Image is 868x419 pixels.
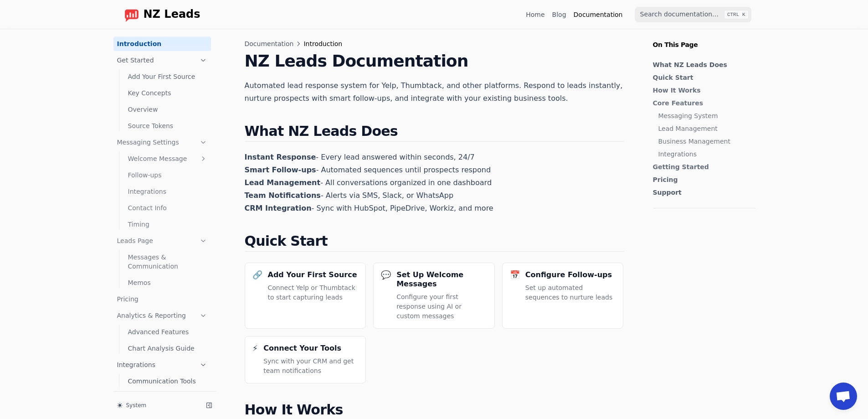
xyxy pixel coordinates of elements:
p: Automated lead response system for Yelp, Thumbtack, and other platforms. Respond to leads instant... [245,79,624,105]
h3: Configure Follow-ups [525,270,612,279]
strong: Instant Response [245,153,316,161]
img: logo [124,7,139,22]
a: Chart Analysis Guide [124,341,211,356]
a: CRM Systems [124,390,211,405]
a: Quick Start [653,73,750,82]
p: Configure your first response using AI or custom messages [396,292,487,321]
a: Support [653,188,750,197]
span: NZ Leads [144,8,200,21]
h3: Connect Your Tools [263,344,341,353]
button: Collapse sidebar [203,399,216,412]
a: Add Your First Source [124,69,211,84]
div: 📅 [510,270,520,279]
a: 💬Set Up Welcome MessagesConfigure your first response using AI or custom messages [373,263,495,329]
a: Lead Management [658,124,750,133]
a: Pricing [113,292,211,306]
p: Connect Yelp or Thumbtack to start capturing leads [268,283,359,302]
a: Documentation [574,10,623,19]
a: Integrations [124,184,211,199]
a: Messaging System [658,111,750,120]
button: System [113,399,199,412]
a: Analytics & Reporting [113,308,211,323]
a: Memos [124,275,211,290]
a: Integrations [113,357,211,372]
a: How It Works [653,86,750,95]
a: Business Management [658,137,750,146]
span: Documentation [245,39,294,48]
a: Introduction [113,36,211,51]
div: 💬 [381,270,391,279]
p: Sync with your CRM and get team notifications [263,357,358,376]
h3: Add Your First Source [268,270,357,279]
div: ⚡ [252,344,258,353]
h2: What NZ Leads Does [245,123,624,142]
a: Pricing [653,175,750,184]
a: Advanced Features [124,325,211,339]
a: Overview [124,102,211,117]
a: Getting Started [653,162,750,171]
a: Messages & Communication [124,250,211,274]
a: Integrations [658,150,750,159]
a: 🔗Add Your First SourceConnect Yelp or Thumbtack to start capturing leads [245,263,366,329]
strong: Smart Follow-ups [245,166,316,174]
h2: Quick Start [245,233,624,252]
span: Introduction [303,39,342,48]
a: Get Started [113,53,211,67]
strong: CRM Integration [245,204,312,212]
strong: Lead Management [245,178,321,187]
div: 🔗 [252,270,262,279]
a: Contact Info [124,201,211,215]
input: Search documentation… [635,7,751,22]
a: Timing [124,217,211,232]
a: 📅Configure Follow-upsSet up automated sequences to nurture leads [502,263,624,329]
p: On This Page [646,29,762,49]
a: Messaging Settings [113,135,211,150]
h1: NZ Leads Documentation [245,52,624,70]
a: Blog [552,10,566,19]
a: Welcome Message [124,151,211,166]
a: Key Concepts [124,86,211,100]
a: Communication Tools [124,374,211,388]
strong: Team Notifications [245,191,321,200]
div: Open chat [830,383,857,410]
a: ⚡Connect Your ToolsSync with your CRM and get team notifications [245,336,366,383]
a: Core Features [653,98,750,108]
a: Leads Page [113,233,211,248]
a: Home [526,10,544,19]
p: - Every lead answered within seconds, 24/7 - Automated sequences until prospects respond - All co... [245,151,624,215]
h3: Set Up Welcome Messages [396,270,487,289]
a: Follow-ups [124,168,211,182]
a: Home page [117,7,200,22]
a: What NZ Leads Does [653,60,750,69]
a: Source Tokens [124,119,211,133]
p: Set up automated sequences to nurture leads [525,283,616,302]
